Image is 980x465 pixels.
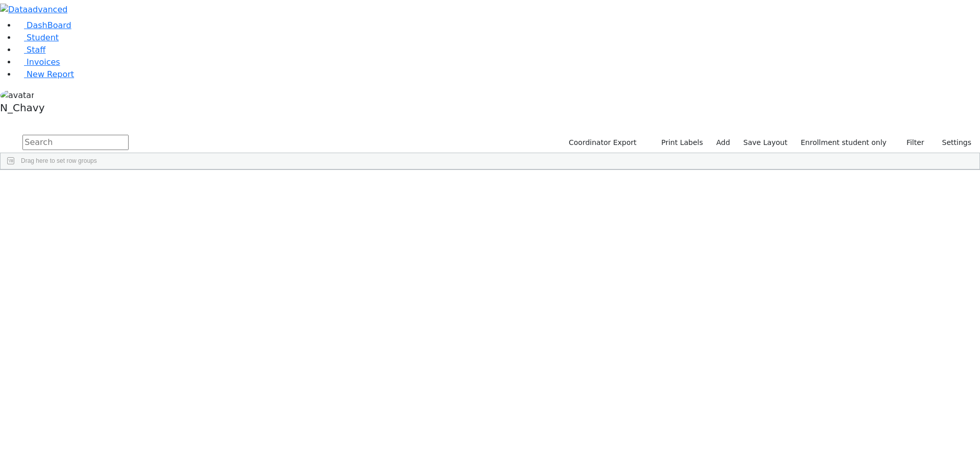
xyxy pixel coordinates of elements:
[16,20,71,30] a: DashBoard
[649,135,707,151] button: Print Labels
[27,45,45,55] span: Staff
[21,157,97,164] span: Drag here to set row groups
[16,45,45,55] a: Staff
[16,57,60,67] a: Invoices
[893,135,929,151] button: Filter
[22,135,129,150] input: Search
[562,135,641,151] button: Coordinator Export
[27,57,60,67] span: Invoices
[27,69,74,79] span: New Report
[739,135,792,151] button: Save Layout
[712,135,734,151] a: Add
[27,33,59,42] span: Student
[796,135,891,151] label: Enrollment student only
[27,20,71,30] span: DashBoard
[16,33,59,42] a: Student
[929,135,976,151] button: Settings
[16,69,74,79] a: New Report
